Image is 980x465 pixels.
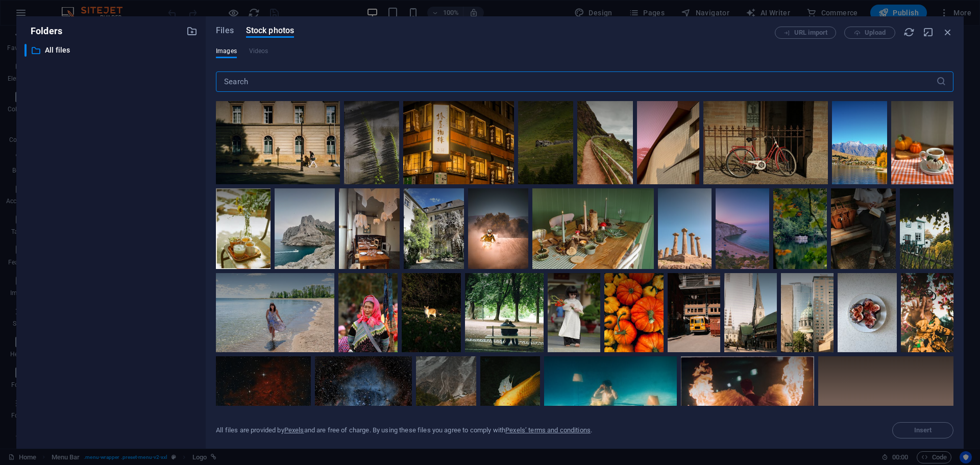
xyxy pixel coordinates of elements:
span: Files [216,25,234,37]
i: Reload [903,27,915,38]
span: Select a file first [892,422,953,438]
i: Minimize [923,27,934,38]
div: All files are provided by and are free of charge. By using these files you agree to comply with . [216,426,592,435]
input: Search [216,71,936,92]
i: Create new folder [186,26,198,37]
i: Close [942,27,953,38]
a: Pexels’ terms and conditions [505,426,591,434]
span: Images [216,45,237,57]
a: Pexels [284,426,304,434]
div: ​ [24,44,27,57]
p: Folders [24,25,62,38]
p: All files [45,44,179,56]
span: This file type is not supported by this element [249,45,268,57]
span: Stock photos [246,25,294,37]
